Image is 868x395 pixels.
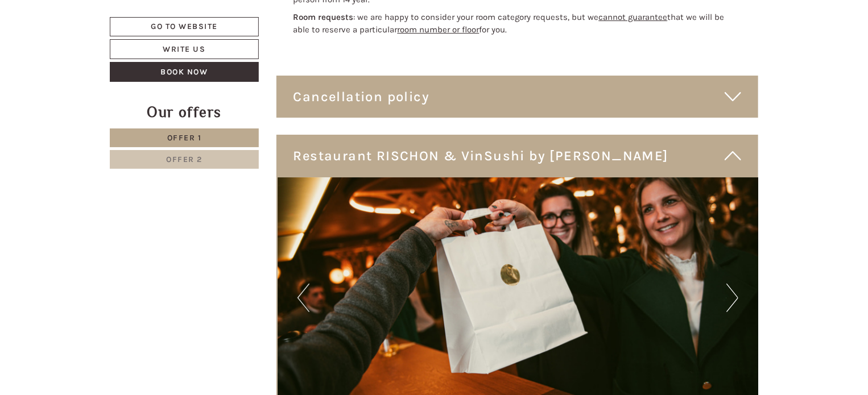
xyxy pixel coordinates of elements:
[110,62,259,82] a: Book now
[204,9,243,28] div: [DATE]
[9,31,138,65] div: Hello, how can we help you?
[294,12,354,22] strong: Room requests
[276,135,759,177] div: Restaurant RISCHON & VinSushi by [PERSON_NAME]
[110,102,259,123] div: Our offers
[599,12,668,22] u: cannot guarantee
[110,17,259,36] a: Go to website
[297,284,309,312] button: Previous
[17,55,132,63] small: 11:26
[387,300,447,319] button: Send
[166,155,202,164] span: Offer 2
[726,284,738,312] button: Next
[294,11,742,36] p: : we are happy to consider your room category requests, but we that we will be able to reserve a ...
[110,39,259,59] a: Write us
[167,133,202,143] span: Offer 1
[276,76,759,118] div: Cancellation policy
[17,33,132,42] div: Hotel B&B Feldmessner
[398,24,480,35] u: room number or floor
